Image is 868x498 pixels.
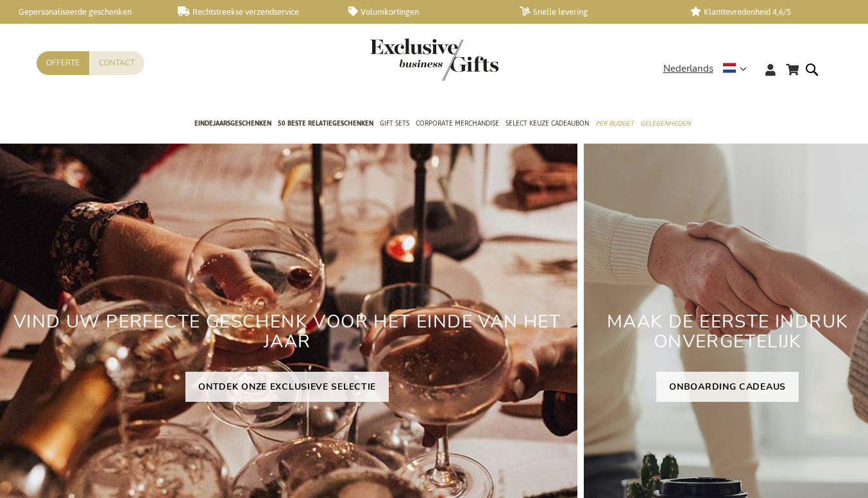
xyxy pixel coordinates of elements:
span: Nederlands [663,62,713,76]
span: Per Budget [595,117,634,130]
a: store logo [370,38,434,81]
a: Gepersonaliseerde geschenken [6,6,157,17]
span: Gift Sets [380,117,409,130]
span: Select Keuze Cadeaubon [506,117,589,130]
span: Gelegenheden [640,117,690,130]
div: Nederlands [663,62,755,76]
a: Contact [89,51,144,75]
span: Corporate Merchandise [416,117,499,130]
a: Volumkortingen [348,6,499,17]
span: Eindejaarsgeschenken [194,117,271,130]
a: ONTDEK ONZE EXCLUSIEVE SELECTIE [185,372,389,402]
span: 50 beste relatiegeschenken [278,117,373,130]
img: Exclusive Business gifts logo [370,38,498,81]
a: Snelle levering [520,6,670,17]
a: Rechtstreekse verzendservice [178,6,328,17]
a: Klanttevredenheid 4,6/5 [690,6,841,17]
a: Offerte [37,51,89,75]
a: ONBOARDING CADEAUS [656,372,799,402]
